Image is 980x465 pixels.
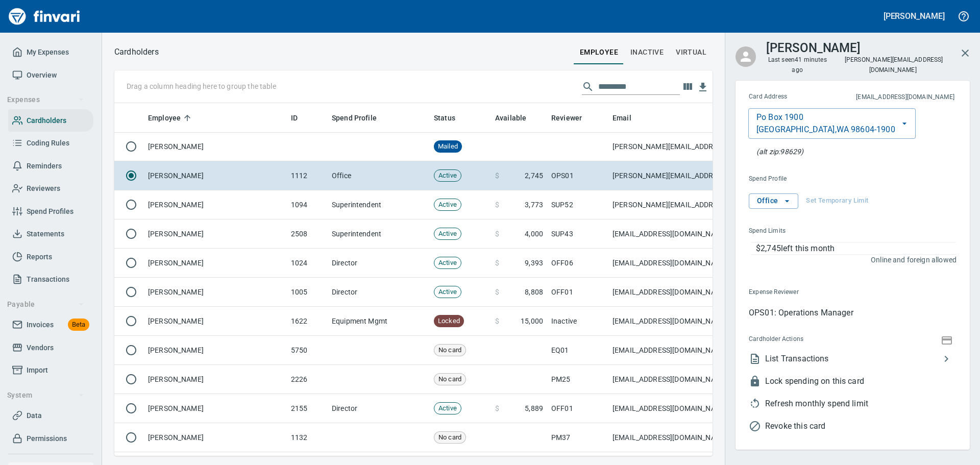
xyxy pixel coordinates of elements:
td: [EMAIL_ADDRESS][DOMAIN_NAME] [608,365,751,394]
span: 9,393 [525,258,543,268]
img: Finvari [6,4,83,29]
p: OPS01: Operations Manager [749,307,957,319]
span: 3,773 [525,200,543,210]
button: Po Box 1900[GEOGRAPHIC_DATA],WA 98604-1900 [748,108,916,139]
td: 1132 [287,423,328,452]
span: Coding Rules [27,137,69,150]
button: [PERSON_NAME] [881,8,947,24]
span: $ [495,258,499,268]
p: [GEOGRAPHIC_DATA] , WA 98604-1900 [756,124,895,136]
span: Lock spending on this card [765,375,957,387]
td: OPS01 [547,161,608,190]
span: Active [434,200,461,210]
span: Spend Profile [332,112,390,124]
p: Drag a column heading here to group the table [127,81,276,91]
span: Payable [7,298,84,311]
p: Po Box 1900 [756,111,803,124]
td: [EMAIL_ADDRESS][DOMAIN_NAME] [608,336,751,365]
span: Locked [434,316,464,326]
td: 1024 [287,249,328,278]
span: Email [612,112,645,124]
button: Close cardholder [953,41,977,65]
span: ID [291,112,298,124]
span: Cardholder Actions [749,334,871,345]
span: virtual [676,46,706,59]
a: Permissions [8,427,93,450]
span: Refresh monthly spend limit [765,398,957,410]
h5: [PERSON_NAME] [884,11,945,21]
span: $ [495,316,499,326]
span: $ [495,200,499,210]
span: Last seen [766,55,828,76]
td: SUP52 [547,190,608,219]
span: Spend Profile [332,112,377,124]
button: Set Temporary Limit [803,193,871,209]
span: Active [434,171,461,181]
span: 15,000 [521,316,543,326]
button: Payable [3,295,88,314]
td: 1094 [287,190,328,219]
a: Vendors [8,336,93,359]
span: Reviewers [27,182,60,195]
span: Reviewer [551,112,582,124]
span: Status [434,112,455,124]
span: This is the email address for cardholder receipts [822,92,954,103]
time: 41 minutes ago [792,56,826,74]
a: Coding Rules [8,132,93,155]
td: 1112 [287,161,328,190]
span: Available [495,112,540,124]
td: OFF01 [547,394,608,423]
td: [PERSON_NAME] [144,278,287,307]
span: Reviewer [551,112,595,124]
span: Available [495,112,526,124]
span: $ [495,170,499,181]
span: Active [434,229,461,239]
td: [PERSON_NAME] [144,219,287,249]
button: Office [749,193,798,209]
span: Reports [27,251,52,263]
td: Equipment Mgmt [328,307,430,336]
td: 2508 [287,219,328,249]
td: Director [328,249,430,278]
span: Spend Profile [749,174,871,184]
span: Reminders [27,160,62,173]
td: [PERSON_NAME][EMAIL_ADDRESS][DOMAIN_NAME] [608,132,751,161]
span: Invoices [27,319,54,331]
span: Expenses [7,93,84,106]
td: [PERSON_NAME] [144,394,287,423]
span: Active [434,258,461,268]
h3: [PERSON_NAME] [766,38,861,55]
td: [PERSON_NAME] [144,336,287,365]
td: PM25 [547,365,608,394]
td: [PERSON_NAME] [144,307,287,336]
a: InvoicesBeta [8,313,93,336]
span: System [7,389,84,402]
td: [PERSON_NAME] [144,249,287,278]
td: Superintendent [328,219,430,249]
span: Active [434,404,461,413]
span: Statements [27,228,64,240]
p: At the pump (or any AVS check), this zip will also be accepted [756,146,803,157]
td: Director [328,394,430,423]
span: ID [291,112,311,124]
span: Inactive [630,46,664,59]
span: Set Temporary Limit [806,195,868,207]
span: Employee [148,112,181,124]
button: Download Table [695,80,710,95]
span: $ [495,287,499,297]
span: Spend Limits [749,226,870,236]
td: [EMAIL_ADDRESS][DOMAIN_NAME] [608,278,751,307]
span: No card [434,375,465,384]
a: Reports [8,246,93,268]
td: [PERSON_NAME][EMAIL_ADDRESS][DOMAIN_NAME] [608,190,751,219]
td: [PERSON_NAME][EMAIL_ADDRESS][DOMAIN_NAME] [608,161,751,190]
span: employee [580,46,618,59]
td: [PERSON_NAME] [144,132,287,161]
td: [PERSON_NAME] [144,190,287,219]
td: Superintendent [328,190,430,219]
span: $ [495,403,499,413]
td: [EMAIL_ADDRESS][DOMAIN_NAME] [608,423,751,452]
td: [PERSON_NAME] [144,161,287,190]
span: Active [434,287,461,297]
